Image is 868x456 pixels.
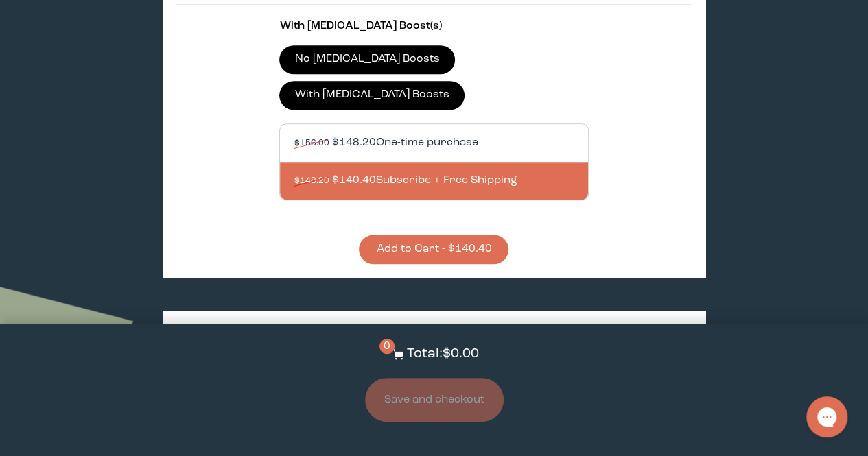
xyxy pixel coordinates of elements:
button: Save and checkout [365,378,504,422]
label: No [MEDICAL_DATA] Boosts [279,45,455,74]
button: Add to Cart - $140.40 [359,235,508,264]
p: Total: $0.00 [407,344,479,364]
label: With [MEDICAL_DATA] Boosts [279,81,465,110]
p: With [MEDICAL_DATA] Boost(s) [279,19,588,34]
span: 0 [379,339,395,354]
iframe: Gorgias live chat messenger [799,392,854,442]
